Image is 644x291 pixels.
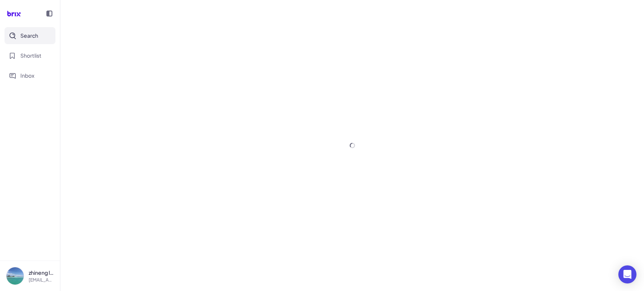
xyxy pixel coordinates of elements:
span: Shortlist [20,52,41,60]
p: zhineng laizhineng [29,269,54,277]
button: Search [5,27,55,44]
span: Search [20,32,38,40]
button: Shortlist [5,47,55,64]
img: a87eed28fccf43d19bce8e48793c580c.jpg [6,267,24,285]
button: Inbox [5,67,55,84]
span: Inbox [20,72,34,80]
p: [EMAIL_ADDRESS][DOMAIN_NAME] [29,277,54,283]
div: Open Intercom Messenger [618,265,636,283]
